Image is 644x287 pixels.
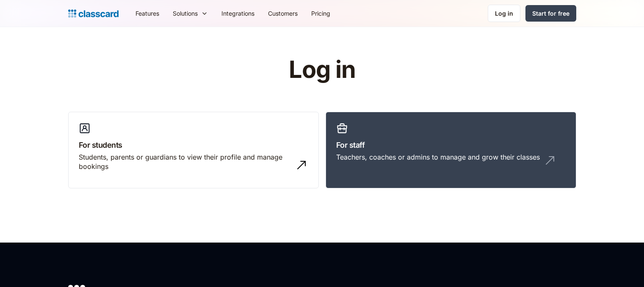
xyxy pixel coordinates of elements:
[68,112,319,189] a: For studentsStudents, parents or guardians to view their profile and manage bookings
[336,139,566,151] h3: For staff
[304,4,337,23] a: Pricing
[488,5,520,22] a: Log in
[336,152,540,162] div: Teachers, coaches or admins to manage and grow their classes
[326,112,576,189] a: For staffTeachers, coaches or admins to manage and grow their classes
[129,4,166,23] a: Features
[188,57,456,83] h1: Log in
[68,8,119,19] a: home
[495,9,513,18] div: Log in
[261,4,304,23] a: Customers
[166,4,215,23] div: Solutions
[532,9,569,18] div: Start for free
[215,4,261,23] a: Integrations
[79,139,308,151] h3: For students
[525,5,576,22] a: Start for free
[79,152,291,171] div: Students, parents or guardians to view their profile and manage bookings
[173,9,198,18] div: Solutions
